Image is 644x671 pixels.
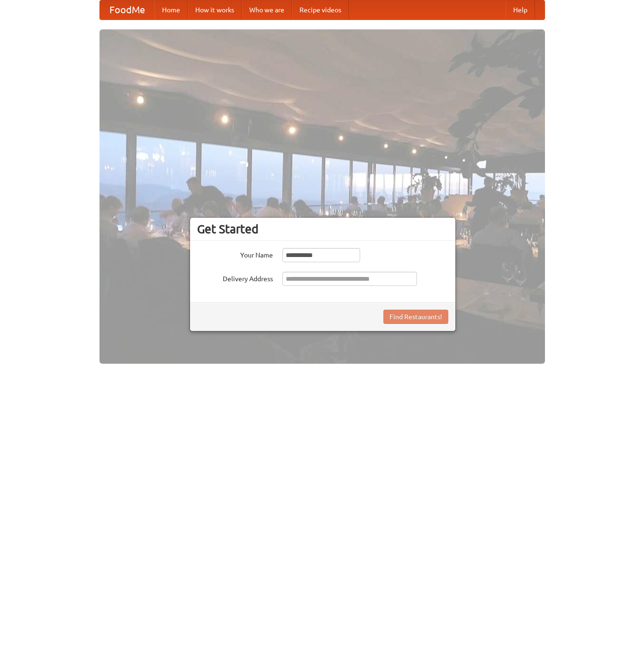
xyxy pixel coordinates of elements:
[197,272,273,284] label: Delivery Address
[506,0,535,19] a: Help
[197,248,273,260] label: Your Name
[154,0,188,19] a: Home
[292,0,349,19] a: Recipe videos
[197,222,448,236] h3: Get Started
[383,310,448,324] button: Find Restaurants!
[242,0,292,19] a: Who we are
[100,0,154,19] a: FoodMe
[188,0,242,19] a: How it works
